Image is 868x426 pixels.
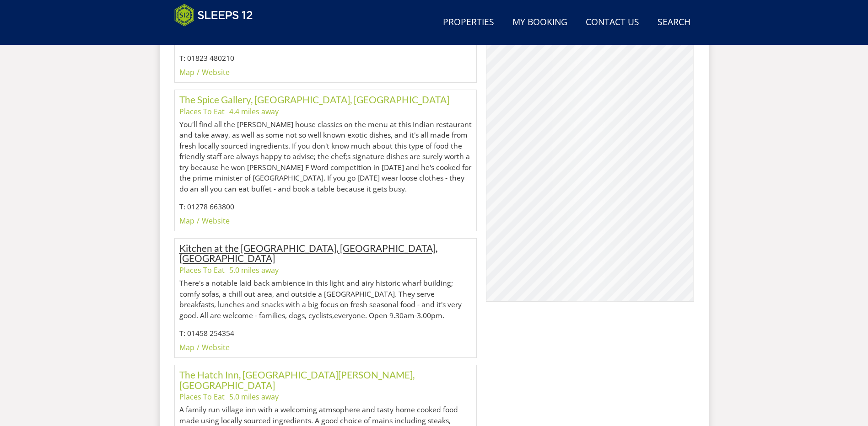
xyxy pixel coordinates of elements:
[582,12,643,33] a: Contact Us
[179,392,225,402] a: Places To Eat
[179,216,194,226] a: Map
[179,265,225,275] a: Places To Eat
[229,106,279,117] li: 4.4 miles away
[654,12,694,33] a: Search
[486,5,693,301] canvas: Map
[179,53,472,64] p: T: 01823 480210
[229,391,279,402] li: 5.0 miles away
[179,106,225,117] a: Places To Eat
[179,94,449,105] a: The Spice Gallery, [GEOGRAPHIC_DATA], [GEOGRAPHIC_DATA]
[439,12,498,33] a: Properties
[179,342,194,352] a: Map
[170,32,266,40] iframe: Customer reviews powered by Trustpilot
[179,242,437,264] a: Kitchen at the [GEOGRAPHIC_DATA], [GEOGRAPHIC_DATA], [GEOGRAPHIC_DATA]
[174,4,253,27] img: Sleeps 12
[229,265,279,276] li: 5.0 miles away
[202,67,230,77] a: Website
[179,328,472,339] p: T: 01458 254354
[202,342,230,352] a: Website
[179,119,472,195] p: You'll find all the [PERSON_NAME] house classics on the menu at this Indian restaurant and take a...
[509,12,571,33] a: My Booking
[179,202,472,213] p: T: 01278 663800
[179,278,472,321] p: There's a notable laid back ambience in this light and airy historic wharf building; comfy sofas,...
[202,216,230,226] a: Website
[179,67,194,77] a: Map
[179,369,415,391] a: The Hatch Inn, [GEOGRAPHIC_DATA][PERSON_NAME], [GEOGRAPHIC_DATA]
